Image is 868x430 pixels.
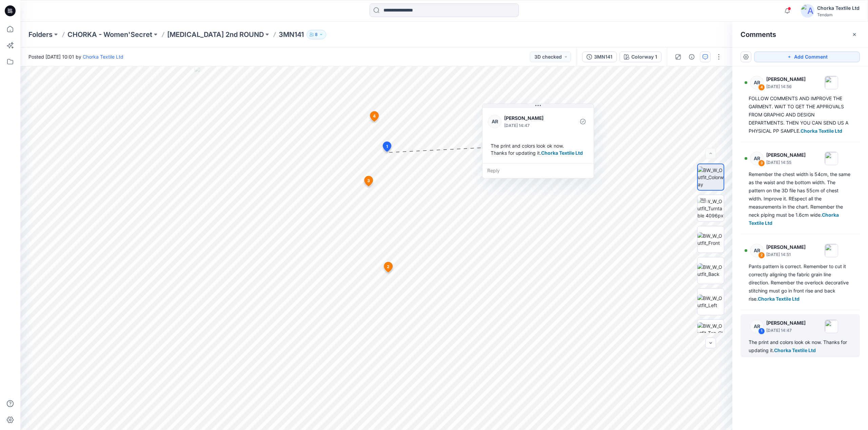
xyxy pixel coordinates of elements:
[83,54,123,60] a: Chorka Textile Ltd
[582,51,617,62] button: 3MN141
[766,327,806,334] p: [DATE] 14:47
[697,232,724,246] img: BW_W_Outfit_Front
[758,160,765,167] div: 3
[766,83,806,90] p: [DATE] 14:56
[482,163,594,178] div: Reply
[741,30,776,39] h2: Comments
[749,338,852,354] div: The print and colors look ok now. Thanks for updating it.
[28,53,123,60] span: Posted [DATE] 10:01 by
[750,152,764,165] div: AR
[697,295,724,309] img: BW_W_Outfit_Left
[697,263,724,278] img: BW_W_Outfit_Back
[386,144,388,150] span: 1
[758,328,765,335] div: 1
[698,167,724,188] img: BW_W_Outfit_Colorway
[766,159,806,166] p: [DATE] 14:55
[774,347,816,353] span: Chorka Textile Ltd
[766,151,806,159] p: [PERSON_NAME]
[373,113,376,119] span: 4
[766,75,806,83] p: [PERSON_NAME]
[766,243,806,251] p: [PERSON_NAME]
[749,262,852,303] div: Pants pattern is correct. Remember to cut it correctly aligning the fabric grain line direction. ...
[504,114,559,122] p: [PERSON_NAME]
[754,51,860,62] button: Add Comment
[758,84,765,91] div: 4
[541,150,583,156] span: Chorka Textile Ltd
[766,251,806,258] p: [DATE] 14:51
[504,122,559,129] p: [DATE] 14:47
[801,128,842,134] span: Chorka Textile Ltd
[758,296,800,302] span: Chorka Textile Ltd
[315,31,318,38] p: 8
[594,53,612,61] div: 3MN141
[387,264,390,270] span: 2
[817,12,860,17] div: Tendam
[488,115,501,128] div: AR
[686,51,697,62] button: Details
[817,4,860,12] div: Chorka Textile Ltd
[367,178,370,184] span: 3
[307,30,326,39] button: 8
[697,198,724,219] img: BW_W_Outfit_Turntable 4096px
[697,322,724,344] img: BW_W_Outfit_Top_CloseUp
[749,170,852,227] div: Remember the chest width is 54cm, the same as the waist and the bottom width. The pattern on the ...
[28,30,53,39] a: Folders
[631,53,657,61] div: Colorway 1
[619,51,662,62] button: Colorway 1
[750,76,764,89] div: AR
[488,139,588,159] div: The print and colors look ok now. Thanks for updating it.
[749,94,852,135] div: FOLLOW COMMENTS AND IMPROVE THE GARMENT. WAIT TO GET THE APPROVALS FROM GRAPHIC AND DESIGN DEPART...
[167,30,264,39] a: [MEDICAL_DATA] 2nd ROUND
[279,30,304,39] p: 3MN141
[750,320,764,333] div: AR
[801,4,814,18] img: avatar
[758,252,765,259] div: 2
[766,319,806,327] p: [PERSON_NAME]
[67,30,152,39] a: CHORKA - Women'Secret
[750,244,764,257] div: AR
